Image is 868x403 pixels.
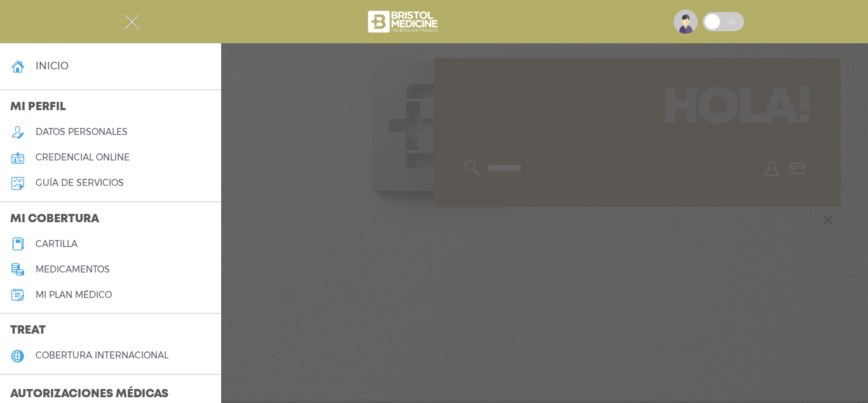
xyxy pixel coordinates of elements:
[124,14,140,30] img: Cober_menu-close-white.svg
[674,10,698,34] img: profile-placeholder.svg
[36,350,168,361] h5: cobertura internacional
[36,239,78,250] h5: cartilla
[36,178,124,188] h5: guía de servicios
[36,60,69,72] h4: inicio
[36,127,128,138] h5: datos personales
[366,6,442,37] img: bristol-medicine-blanco.png
[36,152,130,163] h5: credencial online
[36,290,112,300] h5: Mi plan médico
[36,264,110,275] h5: medicamentos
